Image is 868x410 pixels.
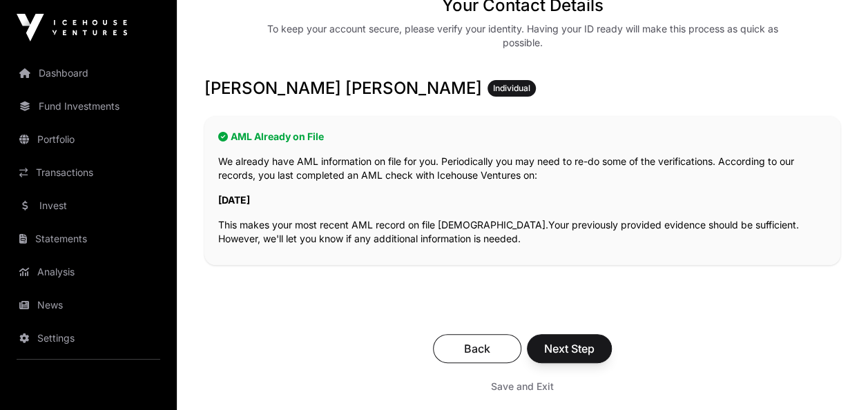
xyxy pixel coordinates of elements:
[218,218,827,246] p: This makes your most recent AML record on file [DEMOGRAPHIC_DATA].
[491,380,554,393] span: Save and Exit
[11,290,166,320] a: News
[11,323,166,353] a: Settings
[11,124,166,155] a: Portfolio
[218,155,827,182] p: We already have AML information on file for you. Periodically you may need to re-do some of the v...
[11,224,166,254] a: Statements
[218,130,827,144] h2: AML Already on File
[258,22,788,50] div: To keep your account secure, please verify your identity. Having your ID ready will make this pro...
[433,334,521,363] button: Back
[11,257,166,287] a: Analysis
[493,83,530,94] span: Individual
[204,77,840,99] h3: [PERSON_NAME] [PERSON_NAME]
[11,58,166,88] a: Dashboard
[11,157,166,188] a: Transactions
[474,374,570,399] button: Save and Exit
[450,340,504,357] span: Back
[11,191,166,221] a: Invest
[17,14,127,41] img: Icehouse Ventures Logo
[218,193,827,207] p: [DATE]
[799,344,868,410] iframe: Chat Widget
[527,334,612,363] button: Next Step
[544,340,595,357] span: Next Step
[11,91,166,121] a: Fund Investments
